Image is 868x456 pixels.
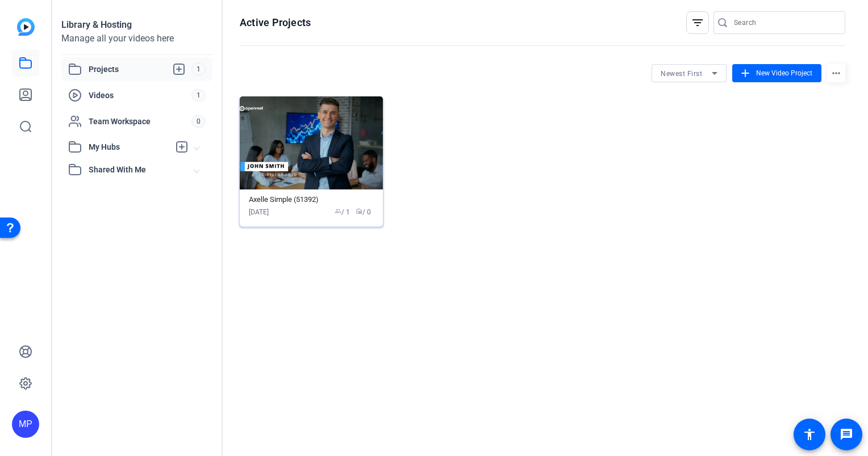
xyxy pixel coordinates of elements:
[691,16,704,29] mat-icon: filter_list
[191,63,206,75] span: 1
[803,428,816,441] mat-icon: accessibility
[335,208,341,214] span: group
[356,208,362,214] span: radio
[249,195,374,204] div: Axelle Simple (51392)
[17,18,35,36] img: blue-gradient.svg
[356,207,371,217] span: / 0
[734,16,836,29] input: Search
[249,207,269,217] div: [DATE]
[61,136,212,158] mat-expansion-panel-header: My Hubs
[827,64,845,82] mat-icon: more_horiz
[89,62,191,76] span: Projects
[756,68,812,78] span: New Video Project
[61,32,212,45] div: Manage all your videos here
[89,116,191,127] span: Team Workspace
[89,141,169,153] span: My Hubs
[840,428,853,441] mat-icon: message
[732,64,821,82] button: New Video Project
[191,115,206,128] span: 0
[240,16,311,29] h1: Active Projects
[240,96,383,189] img: Project thumbnail
[61,158,212,181] mat-expansion-panel-header: Shared With Me
[89,164,194,176] span: Shared With Me
[661,70,702,78] span: Newest First
[89,90,191,101] span: Videos
[61,18,212,32] div: Library & Hosting
[12,411,39,438] div: MP
[335,207,350,217] span: / 1
[739,67,752,79] mat-icon: add
[191,89,206,102] span: 1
